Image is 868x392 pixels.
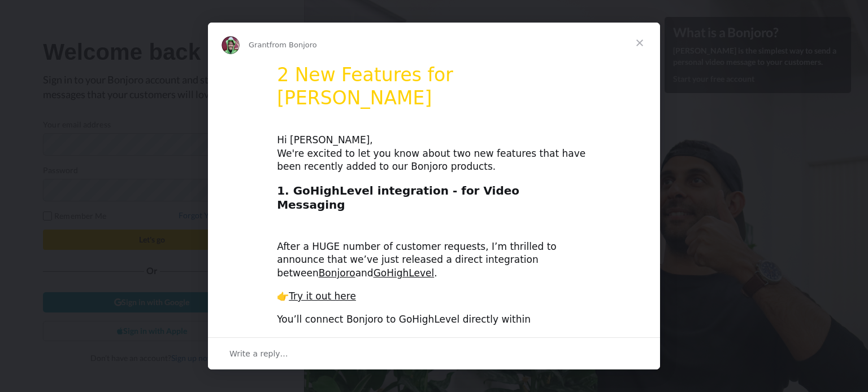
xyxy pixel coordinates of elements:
div: Open conversation and reply [208,337,660,369]
a: GoHighLevel [374,267,435,279]
div: 👉 [277,290,591,303]
div: After a HUGE number of customer requests, I’m thrilled to announce that we’ve just released a dir... [277,227,591,280]
span: from Bonjoro [270,41,317,49]
h2: 1. GoHighLevel integration - for Video Messaging [277,183,591,218]
b: Workflows [293,327,349,338]
div: Hi [PERSON_NAME], We're excited to let you know about two new features that have been recently ad... [277,134,591,174]
a: Try it out here [289,290,356,302]
h1: 2 New Features for [PERSON_NAME] [277,64,591,117]
img: Profile image for Grant [222,36,240,54]
div: You’ll connect Bonjoro to GoHighLevel directly within our builder, choosing from two simple trigg... [277,313,591,353]
span: Write a reply… [229,346,288,361]
span: Grant [249,41,270,49]
span: Close [619,23,660,63]
a: Bonjoro [319,267,355,279]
